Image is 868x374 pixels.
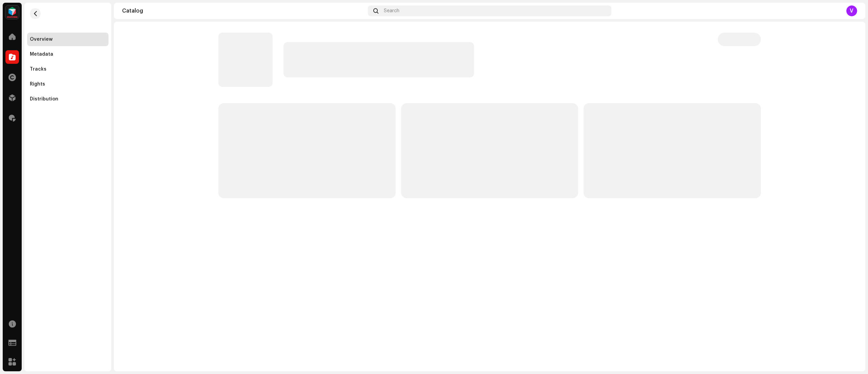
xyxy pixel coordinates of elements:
[30,37,53,42] div: Overview
[27,33,108,46] re-m-nav-item: Overview
[27,48,108,61] re-m-nav-item: Metadata
[27,77,108,91] re-m-nav-item: Rights
[30,67,46,72] div: Tracks
[27,62,108,76] re-m-nav-item: Tracks
[846,5,857,16] div: V
[5,5,19,19] img: feab3aad-9b62-475c-8caf-26f15a9573ee
[122,8,365,14] div: Catalog
[27,92,108,106] re-m-nav-item: Distribution
[30,52,53,57] div: Metadata
[384,8,399,14] span: Search
[30,96,58,102] div: Distribution
[30,81,45,87] div: Rights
